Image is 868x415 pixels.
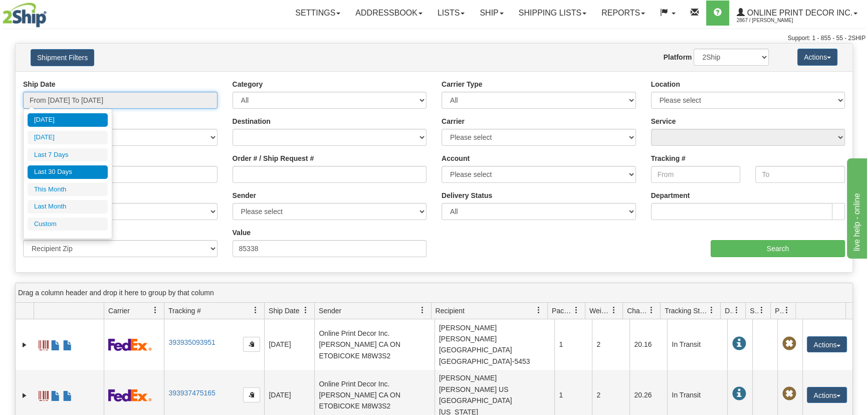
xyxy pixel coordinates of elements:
td: [PERSON_NAME] [PERSON_NAME] [GEOGRAPHIC_DATA] [GEOGRAPHIC_DATA]-5453 [435,319,555,370]
label: Platform [664,52,692,62]
input: From [651,166,741,183]
label: Ship Date [23,79,56,89]
a: Tracking # filter column settings [247,302,264,319]
span: Shipment Issues [750,306,758,316]
li: Custom [28,218,108,231]
label: Category [233,79,263,89]
a: Expand [20,390,30,400]
button: Actions [797,49,837,66]
label: Account [442,153,470,163]
a: 393937475165 [168,389,215,397]
button: Actions [807,336,847,352]
a: Ship Date filter column settings [297,302,314,319]
a: Online Print Decor Inc. 2867 / [PERSON_NAME] [729,1,865,26]
span: Sender [319,306,341,316]
a: Weight filter column settings [605,302,622,319]
label: Carrier [442,116,465,126]
a: Delivery Status filter column settings [728,302,745,319]
a: Pickup Status filter column settings [778,302,795,319]
a: Carrier filter column settings [147,302,164,319]
span: Tracking # [168,306,201,316]
span: Ship Date [269,306,299,316]
a: USMCA CO [63,336,73,352]
span: Delivery Status [725,306,733,316]
div: Support: 1 - 855 - 55 - 2SHIP [3,34,865,43]
span: Tracking Status [665,306,708,316]
span: In Transit [732,337,746,351]
li: Last Month [28,200,108,214]
span: Recipient [436,306,465,316]
a: Lists [430,1,472,26]
a: Label [39,336,49,352]
span: Carrier [108,306,130,316]
label: Order # / Ship Request # [233,153,314,163]
a: USMCA CO [63,386,73,402]
input: Search [711,240,845,257]
a: Commercial Invoice [51,386,61,402]
input: To [755,166,845,183]
span: Packages [552,306,573,316]
a: Packages filter column settings [568,302,585,319]
img: logo2867.jpg [3,3,47,28]
span: 2867 / [PERSON_NAME] [737,16,812,26]
a: Expand [20,340,30,350]
span: In Transit [732,387,746,401]
a: Reports [594,1,653,26]
img: 2 - FedEx Express® [108,338,152,351]
a: Shipping lists [511,1,594,26]
label: Destination [233,116,271,126]
iframe: chat widget [845,156,867,259]
div: live help - online [8,6,93,18]
label: Carrier Type [442,79,482,89]
span: Pickup Not Assigned [782,337,796,351]
li: Last 7 Days [28,148,108,162]
a: Sender filter column settings [414,302,431,319]
td: 20.16 [629,319,667,370]
label: Sender [233,190,256,200]
span: Online Print Decor Inc. [745,9,852,17]
label: Tracking # [651,153,686,163]
button: Actions [807,387,847,403]
label: Delivery Status [442,190,492,200]
a: Addressbook [348,1,430,26]
div: grid grouping header [16,283,852,303]
td: Online Print Decor Inc. [PERSON_NAME] CA ON ETOBICOKE M8W3S2 [314,319,435,370]
td: [DATE] [264,319,314,370]
span: Weight [589,306,610,316]
li: This Month [28,183,108,196]
a: Recipient filter column settings [530,302,547,319]
li: [DATE] [28,131,108,144]
span: Charge [627,306,648,316]
td: 2 [592,319,629,370]
a: Charge filter column settings [643,302,660,319]
span: Pickup Not Assigned [782,387,796,401]
button: Copy to clipboard [243,387,260,402]
a: Settings [288,1,348,26]
a: Label [39,386,49,402]
button: Shipment Filters [31,49,94,66]
label: Location [651,79,680,89]
td: In Transit [667,319,727,370]
label: Value [233,228,251,238]
a: 393935093951 [168,338,215,346]
label: Service [651,116,676,126]
a: Shipment Issues filter column settings [753,302,770,319]
span: Pickup Status [775,306,783,316]
a: Tracking Status filter column settings [703,302,720,319]
td: 1 [554,319,592,370]
label: Department [651,190,690,200]
img: 2 - FedEx Express® [108,389,152,401]
a: Ship [472,1,511,26]
li: Last 30 Days [28,165,108,179]
li: [DATE] [28,113,108,127]
a: Commercial Invoice [51,336,61,352]
button: Copy to clipboard [243,337,260,352]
